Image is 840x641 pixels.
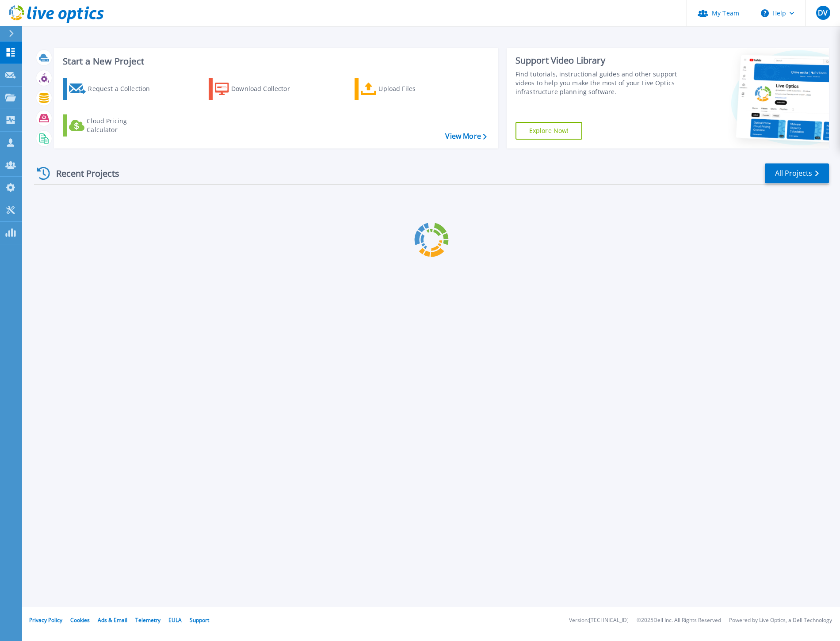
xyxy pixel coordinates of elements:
[190,616,209,624] a: Support
[168,616,182,624] a: EULA
[87,117,157,134] div: Cloud Pricing Calculator
[515,122,583,140] a: Explore Now!
[88,80,159,98] div: Request a Collection
[63,114,161,137] a: Cloud Pricing Calculator
[818,9,828,16] span: DV
[34,163,131,184] div: Recent Projects
[729,618,832,623] li: Powered by Live Optics, a Dell Technology
[445,132,486,140] a: View More
[209,78,307,100] a: Download Collector
[231,80,302,98] div: Download Collector
[765,163,829,183] a: All Projects
[63,78,161,100] a: Request a Collection
[378,80,449,98] div: Upload Files
[515,55,680,66] div: Support Video Library
[355,78,453,100] a: Upload Files
[63,57,486,66] h3: Start a New Project
[135,616,160,624] a: Telemetry
[637,618,721,623] li: © 2025 Dell Inc. All Rights Reserved
[98,616,127,624] a: Ads & Email
[70,616,90,624] a: Cookies
[515,70,680,96] div: Find tutorials, instructional guides and other support videos to help you make the most of your L...
[29,616,62,624] a: Privacy Policy
[569,618,629,623] li: Version: [TECHNICAL_ID]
